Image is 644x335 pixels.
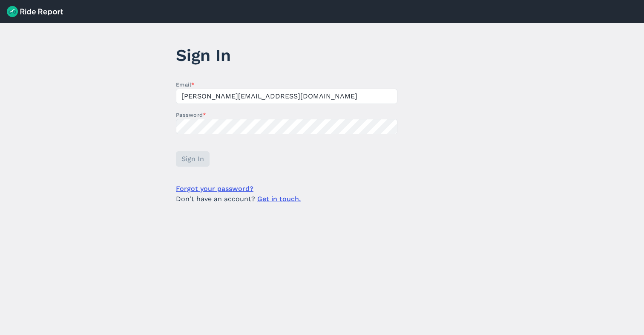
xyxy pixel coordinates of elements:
[176,151,210,167] button: Sign In
[176,194,301,204] span: Don't have an account?
[176,111,397,119] label: Password
[7,6,63,17] img: Ride Report
[176,184,253,194] a: Forgot your password?
[176,43,397,67] h1: Sign In
[176,81,397,89] label: Email
[257,195,301,203] a: Get in touch.
[181,154,204,164] span: Sign In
